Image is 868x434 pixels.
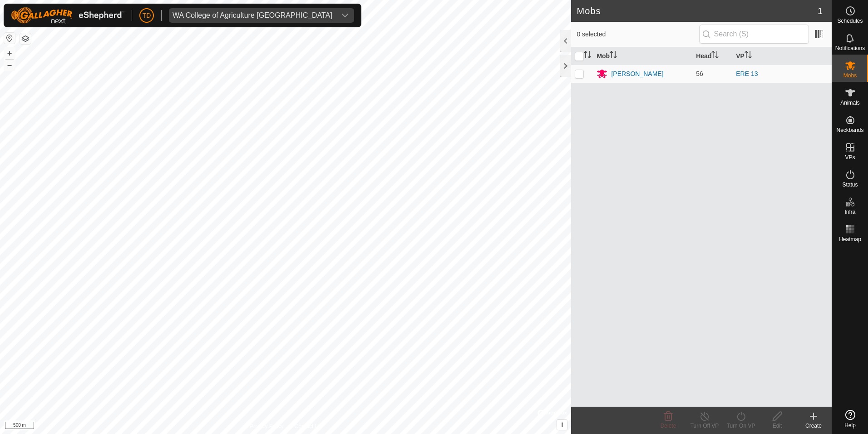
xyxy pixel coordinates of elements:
div: WA College of Agriculture [GEOGRAPHIC_DATA] [173,12,332,19]
th: Head [692,47,732,65]
a: Contact Us [295,422,321,430]
input: Search (S) [699,25,809,44]
h2: Mobs [577,5,817,16]
span: Status [842,182,858,187]
button: + [4,48,15,59]
span: Neckbands [836,127,863,133]
span: Delete [661,423,676,429]
span: Mobs [843,73,857,78]
a: ERE 13 [736,70,758,77]
span: Help [844,423,856,428]
span: Infra [844,209,855,215]
div: dropdown trigger [336,8,354,23]
span: TD [143,11,151,20]
span: VPs [845,155,855,160]
th: Mob [593,47,692,65]
button: – [4,60,15,71]
div: Edit [759,422,795,430]
span: Heatmap [839,237,861,242]
img: Gallagher Logo [11,7,124,24]
button: Reset Map [4,33,15,44]
span: Animals [840,100,860,106]
div: Create [795,422,832,430]
p-sorticon: Activate to sort [610,52,617,60]
p-sorticon: Activate to sort [584,52,591,60]
a: Help [832,406,868,432]
th: VP [732,47,832,65]
p-sorticon: Activate to sort [745,52,752,60]
span: i [561,421,563,429]
a: Privacy Policy [250,422,284,430]
p-sorticon: Activate to sort [711,52,719,60]
div: Turn On VP [723,422,759,430]
span: Notifications [835,45,865,51]
span: Schedules [837,18,863,24]
span: 56 [696,70,703,77]
button: i [557,420,567,430]
div: Turn Off VP [686,422,723,430]
div: [PERSON_NAME] [611,69,663,79]
span: 1 [818,4,823,18]
span: 0 selected [577,30,699,39]
span: WA College of Agriculture Denmark [169,8,336,23]
button: Map Layers [20,33,31,44]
